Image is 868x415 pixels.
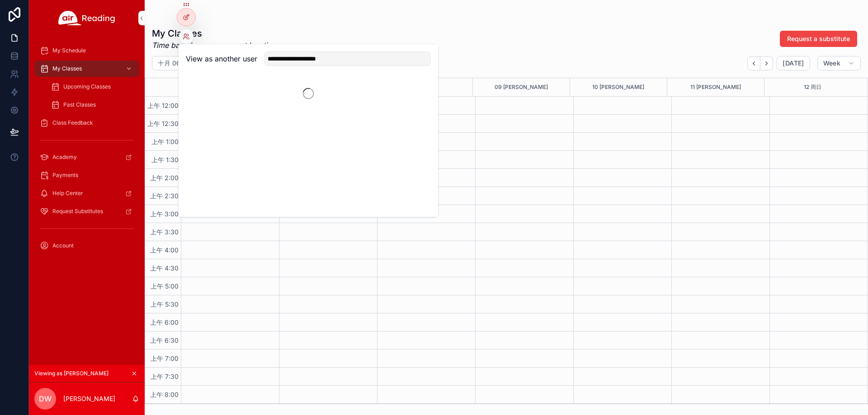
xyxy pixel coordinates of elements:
[777,56,810,70] button: [DATE]
[45,79,139,95] a: Upcoming Classes
[148,264,181,272] span: 上午 4:30
[58,11,115,25] img: App logo
[52,47,86,54] span: My Schedule
[823,59,840,67] span: Week
[158,59,194,68] h2: 十月 06 – 12
[780,31,857,47] button: Request a substitute
[148,354,181,362] span: 上午 7:00
[39,393,52,404] span: DW
[63,83,111,90] span: Upcoming Classes
[34,203,139,219] a: Request Substitutes
[63,101,96,108] span: Past Classes
[34,167,139,183] a: Payments
[45,97,139,113] a: Past Classes
[148,282,181,290] span: 上午 5:00
[152,40,276,51] em: Time based on your current location
[52,119,93,126] span: Class Feedback
[52,242,74,249] span: Account
[148,228,181,236] span: 上午 3:30
[52,65,82,72] span: My Classes
[495,78,548,96] button: 09 [PERSON_NAME]
[52,172,78,179] span: Payments
[148,210,181,218] span: 上午 3:00
[804,78,821,96] button: 12 周日
[148,300,181,308] span: 上午 5:30
[145,120,181,127] span: 上午 12:30
[148,318,181,326] span: 上午 6:00
[145,102,181,109] span: 上午 12:00
[148,373,181,380] span: 上午 7:30
[52,154,77,161] span: Academy
[52,190,83,197] span: Help Center
[186,53,257,64] h2: View as another user
[34,61,139,77] a: My Classes
[148,336,181,344] span: 上午 6:30
[148,391,181,398] span: 上午 8:00
[34,370,108,377] span: Viewing as [PERSON_NAME]
[592,78,644,96] button: 10 [PERSON_NAME]
[787,34,850,43] span: Request a substitute
[29,36,145,266] div: scrollable content
[148,246,181,254] span: 上午 4:00
[152,27,276,40] h1: My Classes
[760,56,773,70] button: Next
[34,115,139,131] a: Class Feedback
[52,208,103,215] span: Request Substitutes
[63,394,115,403] p: [PERSON_NAME]
[34,149,139,165] a: Academy
[149,156,181,163] span: 上午 1:30
[690,78,741,96] button: 11 [PERSON_NAME]
[817,56,861,70] button: Week
[148,174,181,182] span: 上午 2:00
[747,56,760,70] button: Back
[783,59,804,67] span: [DATE]
[149,138,181,145] span: 上午 1:00
[34,42,139,59] a: My Schedule
[34,238,139,254] a: Account
[34,185,139,201] a: Help Center
[148,192,181,200] span: 上午 2:30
